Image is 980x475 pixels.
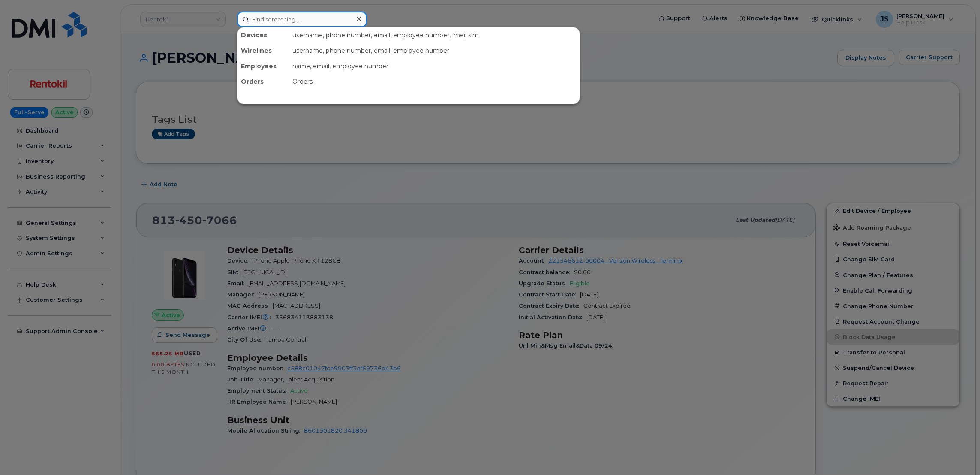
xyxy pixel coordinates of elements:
div: username, phone number, email, employee number, imei, sim [289,27,580,43]
iframe: Messenger Launcher [943,438,974,469]
div: username, phone number, email, employee number [289,43,580,58]
div: Employees [237,58,289,74]
div: Orders [237,74,289,89]
div: Devices [237,27,289,43]
div: name, email, employee number [289,58,580,74]
div: Wirelines [237,43,289,58]
div: Orders [289,74,580,89]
